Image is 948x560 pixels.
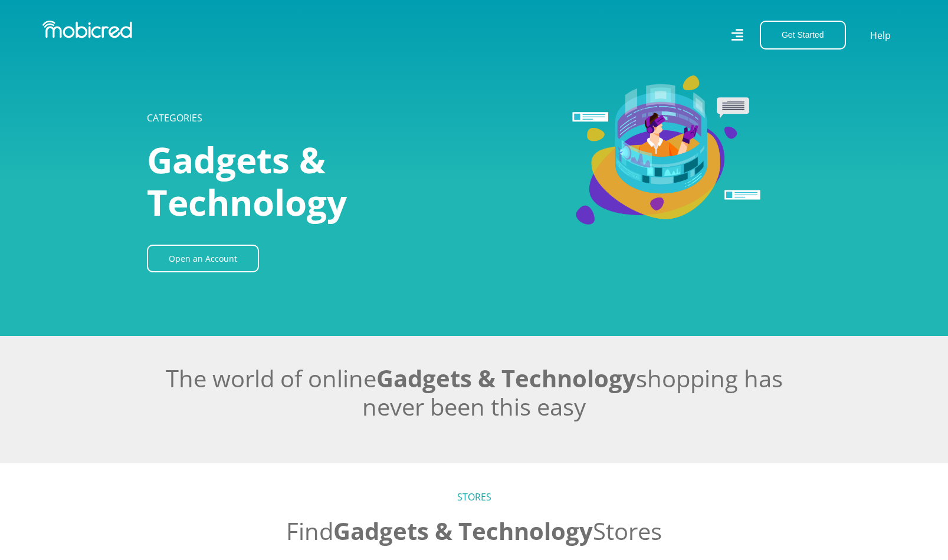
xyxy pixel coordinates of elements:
img: Mobicred [42,21,132,38]
button: Get Started [760,21,846,50]
a: Help [870,28,891,43]
a: CATEGORIES [147,111,202,124]
h2: Find Stores [147,517,802,545]
span: Gadgets & Technology [147,136,347,226]
span: Gadgets & Technology [333,515,593,547]
img: Gadgets & Technology [427,70,802,232]
a: Open an Account [147,245,259,272]
h5: STORES [147,492,802,503]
